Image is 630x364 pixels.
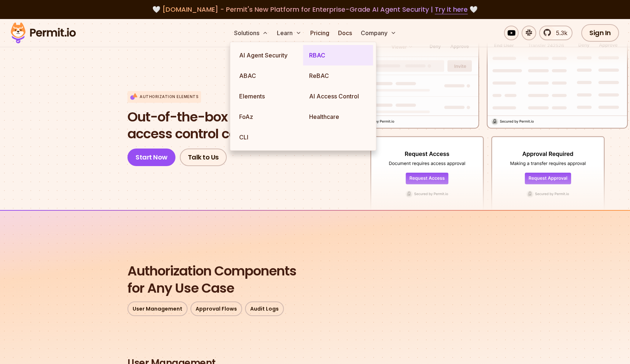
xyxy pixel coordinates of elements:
[233,65,303,86] a: ABAC
[7,20,79,45] img: Permit logo
[18,4,612,15] div: 🤍 🤍
[581,24,619,42] a: Sign In
[358,26,399,40] button: Company
[303,86,373,106] a: AI Access Control
[245,301,284,316] a: Audit Logs
[127,263,503,280] span: Authorization Components
[140,94,198,100] p: Authorization Elements
[435,5,468,14] a: Try it here
[127,149,175,166] a: Start Now
[233,106,303,127] a: FoAz
[552,29,567,37] span: 5.3k
[335,26,355,40] a: Docs
[303,106,373,127] a: Healthcare
[127,301,188,316] a: User Management
[307,26,332,40] a: Pricing
[162,5,468,14] span: [DOMAIN_NAME] - Permit's New Platform for Enterprise-Grade AI Agent Security |
[233,45,303,65] a: AI Agent Security
[303,65,373,86] a: ReBAC
[127,263,503,297] h2: for Any Use Case
[233,127,303,147] a: CLI
[180,149,227,166] a: Talk to Us
[190,301,242,316] a: Approval Flows
[127,109,312,143] h1: access control components
[231,26,271,40] button: Solutions
[303,45,373,65] a: RBAC
[127,109,312,126] span: Out-of-the-box embeddable
[539,26,572,40] a: 5.3k
[233,86,303,106] a: Elements
[274,26,304,40] button: Learn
